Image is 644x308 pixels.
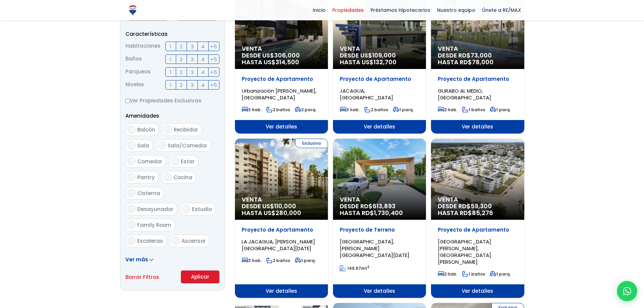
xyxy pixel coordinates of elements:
span: 1 [170,42,171,51]
span: Cocina [173,174,192,181]
span: Habitaciones [125,42,161,51]
span: Balcón [137,126,155,133]
input: Cisterna [127,189,136,197]
a: Venta DESDE RD$613,893 HASTA RD$1,730,400 Proyecto de Terreno [GEOGRAPHIC_DATA], [PERSON_NAME][GE... [333,139,426,298]
span: Ver detalles [235,284,328,298]
span: Ver más [125,256,148,263]
span: Baños [125,54,142,64]
span: 2 hab. [438,271,457,277]
img: Logo de REMAX [127,4,139,16]
span: Estudio [192,206,212,213]
input: Desayunador [127,205,136,213]
span: 110,000 [274,202,296,210]
span: 613,893 [373,202,396,210]
span: HASTA RD$ [340,210,419,216]
input: Balcón [127,125,136,134]
input: Estudio [182,205,190,213]
span: DESDE US$ [340,52,419,66]
span: 3 hab. [242,258,262,263]
span: Nuestro equipo [434,5,479,15]
span: 4 [201,42,205,51]
span: 2 [180,42,183,51]
span: DESDE US$ [242,203,321,216]
span: Ascensor [182,237,206,244]
input: Comedor [127,157,136,165]
span: 3 [191,42,194,51]
span: 59,300 [471,202,492,210]
span: +5 [210,68,217,76]
span: 2 baños [364,107,388,113]
span: 1 [170,55,171,64]
span: 4 [201,81,205,89]
span: Comedor [137,158,162,165]
span: Estar [181,158,195,165]
span: 1 baños [462,107,485,113]
span: 4 [201,55,205,64]
span: GURABO AL MEDIO, [GEOGRAPHIC_DATA] [438,87,491,101]
span: +5 [210,81,217,89]
p: Proyecto de Terreno [340,227,419,233]
input: Escaleras [127,237,136,245]
span: Propiedades [329,5,367,15]
span: HASTA US$ [340,59,419,66]
span: Family Room [137,221,171,229]
button: Aplicar [181,270,219,283]
p: Proyecto de Apartamento [340,76,419,82]
span: Ver detalles [333,284,426,298]
span: Pantry [137,174,155,181]
span: 2 parq. [295,107,316,113]
p: Características [125,30,219,38]
p: Proyecto de Apartamento [438,227,517,233]
span: LA JACAGUA, [PERSON_NAME][GEOGRAPHIC_DATA][DATE] [242,238,315,252]
input: Ascensor [172,237,180,245]
span: HASTA RD$ [438,59,517,66]
span: 2 [180,68,183,76]
span: 132,700 [374,58,397,66]
span: 314,500 [276,58,299,66]
span: 1 [170,81,171,89]
input: Estar [171,157,179,165]
sup: 2 [367,264,369,269]
span: 78,000 [472,58,494,66]
span: DESDE RD$ [340,203,419,216]
p: Proyecto de Apartamento [242,76,321,82]
span: 1 parq. [490,271,511,277]
span: Venta [242,196,321,203]
a: Venta DESDE RD$59,300 HASTA RD$85,276 Proyecto de Apartamento [GEOGRAPHIC_DATA][PERSON_NAME], [GE... [431,139,524,298]
input: Family Room [127,221,136,229]
span: 1 [170,68,171,76]
span: Desayunador [137,206,173,213]
span: [GEOGRAPHIC_DATA], [PERSON_NAME][GEOGRAPHIC_DATA][DATE] [340,238,409,259]
span: 2 hab. [438,107,457,113]
p: Amenidades [125,112,219,120]
span: 73,000 [471,51,492,60]
span: DESDE US$ [242,52,321,66]
span: Venta [438,196,517,203]
input: Recibidor [164,125,172,134]
a: Borrar Filtros [125,273,159,281]
span: Sala/Comedor [168,142,207,149]
input: Ver Propiedades Exclusivas [125,99,130,103]
span: 1,730,400 [374,209,403,217]
span: 3 [191,81,194,89]
span: DESDE RD$ [438,203,517,216]
span: Ver detalles [431,284,524,298]
span: 85,276 [472,209,493,217]
span: 1 baños [462,271,485,277]
span: 306,000 [274,51,300,60]
span: Sala [137,142,149,149]
span: Ver detalles [431,120,524,134]
span: Cisterna [137,190,160,197]
span: Parqueos [125,67,151,77]
span: 1 parq. [490,107,511,113]
span: Venta [438,45,517,52]
input: Sala [127,141,136,149]
span: HASTA US$ [242,210,321,216]
span: Escaleras [137,237,163,244]
p: Proyecto de Apartamento [242,227,321,233]
span: +5 [210,42,217,51]
span: HASTA US$ [242,59,321,66]
span: Ver detalles [333,120,426,134]
a: Ver más [125,256,153,263]
a: Exclusiva Venta DESDE US$110,000 HASTA US$280,000 Proyecto de Apartamento LA JACAGUA, [PERSON_NAM... [235,139,328,298]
